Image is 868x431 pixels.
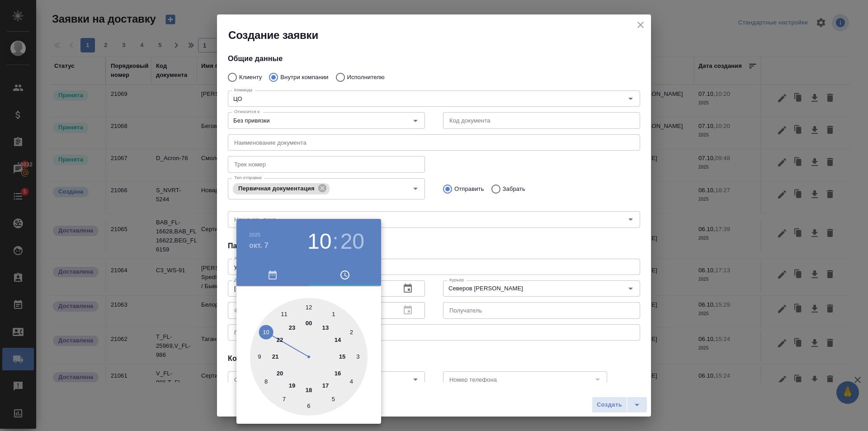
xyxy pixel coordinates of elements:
[249,240,269,251] button: окт. 7
[332,229,338,254] h3: :
[249,232,260,237] button: 2025
[307,229,331,254] button: 10
[340,229,364,254] button: 20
